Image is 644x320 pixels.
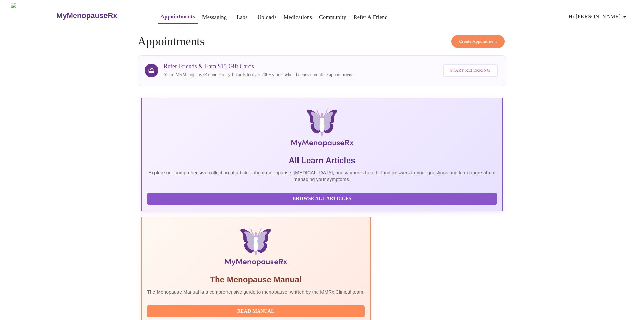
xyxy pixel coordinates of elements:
button: Labs [231,10,253,24]
h5: All Learn Articles [147,155,497,166]
button: Appointments [158,10,198,24]
p: Explore our comprehensive collection of articles about menopause, [MEDICAL_DATA], and women's hea... [147,169,497,183]
h4: Appointments [138,35,506,48]
a: Read Manual [147,308,366,314]
span: Browse All Articles [154,195,490,203]
span: Create Appointment [459,38,497,45]
h3: Refer Friends & Earn $15 Gift Cards [164,63,354,70]
p: The Menopause Manual is a comprehensive guide to menopause, written by the MMRx Clinical team. [147,289,365,295]
a: Start Referring [441,61,499,80]
h5: The Menopause Manual [147,274,365,285]
span: Read Manual [154,307,358,316]
h3: MyMenopauseRx [56,11,117,20]
a: Browse All Articles [147,195,499,201]
button: Browse All Articles [147,193,497,205]
a: Refer a Friend [354,13,388,22]
p: Share MyMenopauseRx and earn gift cards to over 200+ stores when friends complete appointments [164,71,354,78]
button: Community [316,10,349,24]
button: Read Manual [147,305,365,317]
a: Appointments [161,12,195,21]
button: Refer a Friend [351,10,391,24]
button: Hi [PERSON_NAME] [566,10,631,23]
a: Community [319,13,347,22]
span: Hi [PERSON_NAME] [569,12,629,21]
button: Create Appointment [451,35,505,48]
img: MyMenopauseRx Logo [201,109,443,150]
a: Uploads [257,13,277,22]
span: Start Referring [450,67,490,74]
button: Start Referring [443,64,498,77]
button: Uploads [255,10,279,24]
img: MyMenopauseRx Logo [11,3,55,28]
a: Messaging [202,13,227,22]
img: Menopause Manual [182,228,330,269]
a: Labs [237,13,248,22]
a: Medications [284,13,312,22]
a: MyMenopauseRx [55,4,144,27]
button: Medications [281,10,315,24]
button: Messaging [199,10,230,24]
